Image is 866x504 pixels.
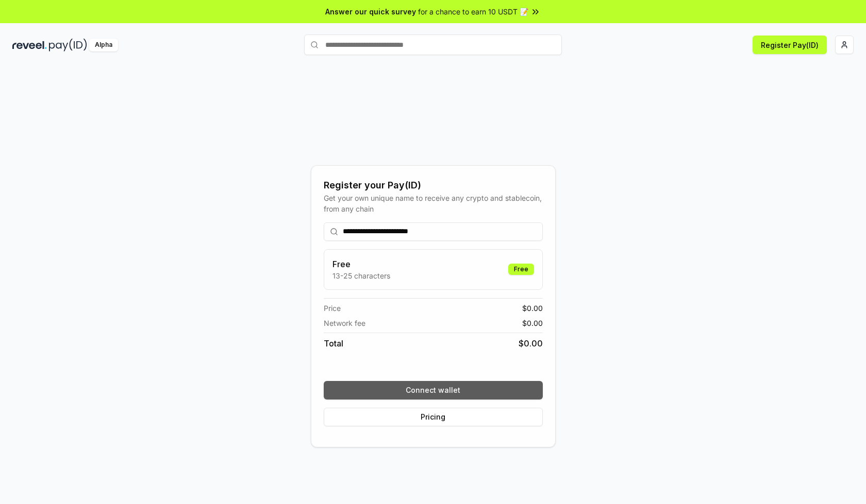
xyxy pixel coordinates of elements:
img: reveel_dark [12,39,47,51]
span: $ 0.00 [522,303,543,314]
img: pay_id [49,39,87,51]
div: Alpha [89,39,118,51]
button: Pricing [324,408,543,426]
span: $ 0.00 [522,318,543,328]
button: Connect wallet [324,381,543,399]
button: Register Pay(ID) [753,36,827,54]
div: Register your Pay(ID) [324,178,543,193]
span: Answer our quick survey [325,6,416,17]
div: Get your own unique name to receive any crypto and stablecoin, from any chain [324,193,543,214]
span: Network fee [324,318,365,328]
span: $ 0.00 [519,337,543,350]
span: Total [324,337,343,350]
h3: Free [332,258,390,270]
p: 13-25 characters [332,270,390,281]
div: Free [508,264,534,275]
span: for a chance to earn 10 USDT 📝 [418,6,528,17]
span: Price [324,303,341,314]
